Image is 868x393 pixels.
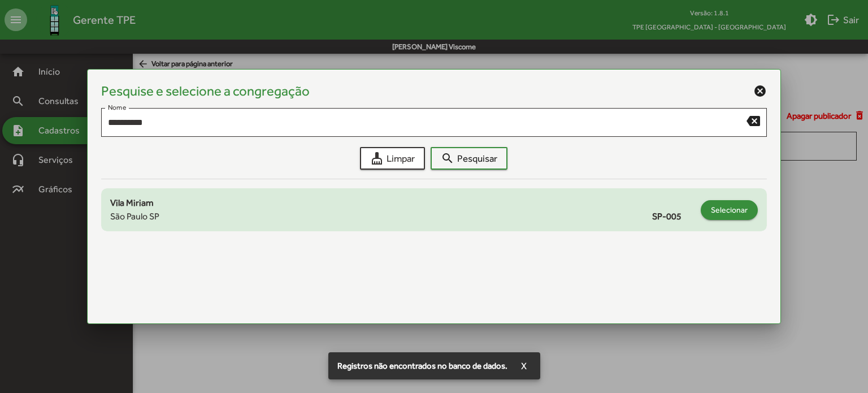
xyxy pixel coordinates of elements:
mat-icon: backspace [747,114,760,127]
button: Limpar [360,147,425,170]
span: SP-005 [652,210,695,223]
span: Limpar [370,148,415,169]
mat-icon: search [441,152,454,165]
h4: Pesquise e selecione a congregação [101,83,310,100]
button: Pesquisar [431,147,507,170]
button: X [512,356,536,376]
span: X [521,356,527,376]
span: Pesquisar [441,148,497,169]
span: Selecionar [711,200,748,220]
span: São Paulo SP [110,210,159,223]
mat-icon: cancel [753,84,767,98]
mat-icon: cleaning_services [370,152,384,165]
span: Vila Miriam [110,197,154,208]
span: Registros não encontrados no banco de dados. [337,360,507,372]
button: Selecionar [701,200,758,220]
